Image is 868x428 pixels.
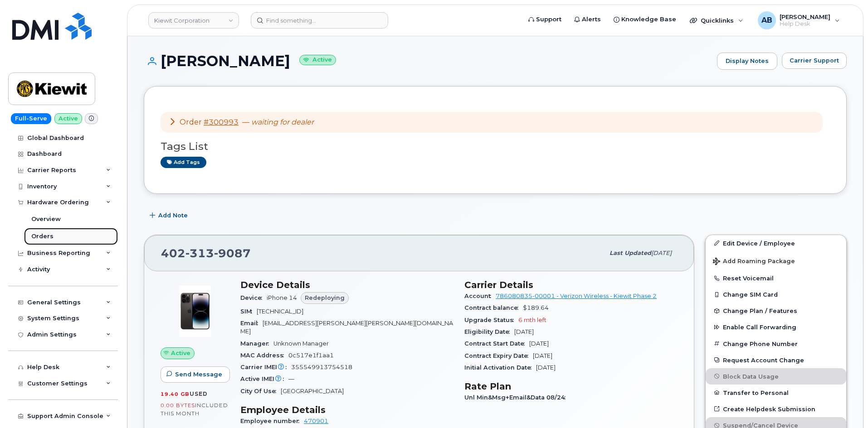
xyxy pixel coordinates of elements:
[304,418,328,424] a: 470901
[204,118,239,126] a: #300993
[288,375,294,382] span: —
[523,304,549,311] span: $189.64
[288,352,334,359] span: 0c517e1f1aa1
[240,375,288,382] span: Active IMEI
[464,304,523,311] span: Contract balance
[464,340,529,347] span: Contract Start Date
[706,235,846,251] a: Edit Device / Employee
[706,385,846,401] button: Transfer to Personal
[273,340,329,347] span: Unknown Manager
[240,404,454,415] h3: Employee Details
[240,340,273,347] span: Manager
[161,366,230,383] button: Send Message
[706,303,846,319] button: Change Plan / Features
[240,320,453,335] span: [EMAIL_ADDRESS][PERSON_NAME][PERSON_NAME][DOMAIN_NAME]
[706,251,846,270] button: Add Roaming Package
[175,370,222,379] span: Send Message
[242,118,314,126] span: —
[706,286,846,303] button: Change SIM Card
[240,294,267,301] span: Device
[267,294,297,301] span: iPhone 14
[161,391,190,397] span: 19.40 GB
[168,284,222,338] img: image20231002-3703462-njx0qo.jpeg
[144,53,712,69] h1: [PERSON_NAME]
[161,141,830,152] h3: Tags List
[464,328,514,335] span: Eligibility Date
[190,390,208,397] span: used
[240,352,288,359] span: MAC Address
[713,258,795,266] span: Add Roaming Package
[464,279,678,290] h3: Carrier Details
[706,270,846,286] button: Reset Voicemail
[240,364,291,370] span: Carrier IMEI
[464,364,536,371] span: Initial Activation Date
[291,364,352,370] span: 355549913754518
[240,308,257,315] span: SIM
[706,401,846,417] a: Create Helpdesk Submission
[706,319,846,335] button: Enable Call Forwarding
[251,118,314,126] em: waiting for dealer
[464,352,533,359] span: Contract Expiry Date
[180,118,202,126] span: Order
[723,308,797,314] span: Change Plan / Features
[214,246,251,260] span: 9087
[240,418,304,424] span: Employee number
[533,352,552,359] span: [DATE]
[651,250,672,256] span: [DATE]
[536,364,556,371] span: [DATE]
[161,402,195,409] span: 0.00 Bytes
[240,279,454,290] h3: Device Details
[782,53,847,69] button: Carrier Support
[281,388,344,394] span: [GEOGRAPHIC_DATA]
[496,293,657,299] a: 786080835-00001 - Verizon Wireless - Kiewit Phase 2
[706,352,846,368] button: Request Account Change
[717,53,777,70] a: Display Notes
[829,389,861,421] iframe: Messenger Launcher
[144,207,195,224] button: Add Note
[185,246,214,260] span: 313
[240,320,263,327] span: Email
[299,55,336,65] small: Active
[305,293,345,302] span: Redeploying
[514,328,534,335] span: [DATE]
[723,324,796,331] span: Enable Call Forwarding
[529,340,549,347] span: [DATE]
[161,246,251,260] span: 402
[161,157,206,168] a: Add tags
[518,317,546,323] span: 6 mth left
[610,250,651,256] span: Last updated
[240,388,281,394] span: City Of Use
[706,336,846,352] button: Change Phone Number
[257,308,303,315] span: [TECHNICAL_ID]
[171,349,190,357] span: Active
[464,293,496,299] span: Account
[464,394,570,401] span: Unl Min&Msg+Email&Data 08/24
[464,381,678,392] h3: Rate Plan
[158,211,188,220] span: Add Note
[464,317,518,323] span: Upgrade Status
[790,56,839,65] span: Carrier Support
[706,368,846,385] button: Block Data Usage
